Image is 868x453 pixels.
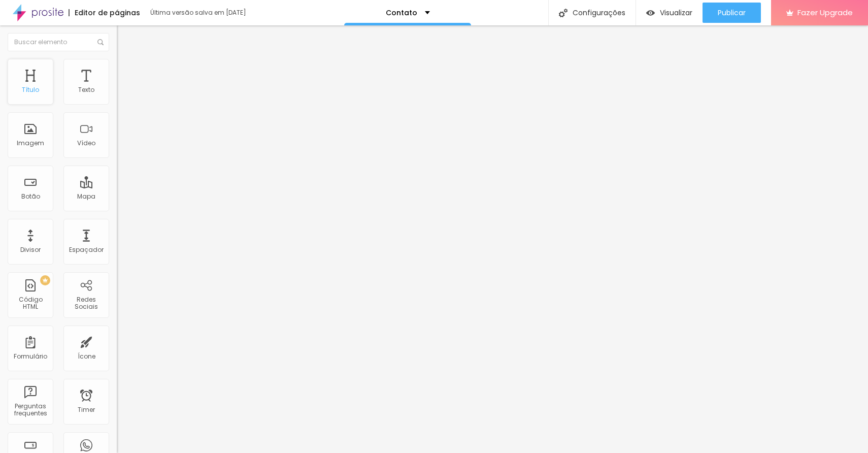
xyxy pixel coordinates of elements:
div: Perguntas frequentes [10,403,50,417]
div: Última versão salva em [DATE] [150,10,267,16]
div: Editor de páginas [69,9,140,16]
p: Contato [386,9,417,16]
img: Icone [97,39,104,45]
div: Código HTML [10,296,50,311]
iframe: Editor [117,25,868,453]
div: Mapa [77,193,95,200]
div: Redes Sociais [66,296,106,311]
input: Buscar elemento [8,33,109,51]
div: Título [22,86,39,93]
div: Vídeo [77,140,95,147]
span: Publicar [718,9,746,17]
span: Visualizar [660,9,692,17]
img: Icone [559,9,567,17]
button: Publicar [703,3,761,23]
div: Botão [21,193,40,200]
span: Fazer Upgrade [797,8,853,17]
div: Formulário [14,353,47,360]
div: Espaçador [69,246,104,253]
div: Texto [78,86,94,93]
div: Timer [78,406,95,413]
button: Visualizar [636,3,703,23]
div: Divisor [20,246,41,253]
div: Ícone [78,353,95,360]
div: Imagem [17,140,44,147]
img: view-1.svg [646,9,655,17]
